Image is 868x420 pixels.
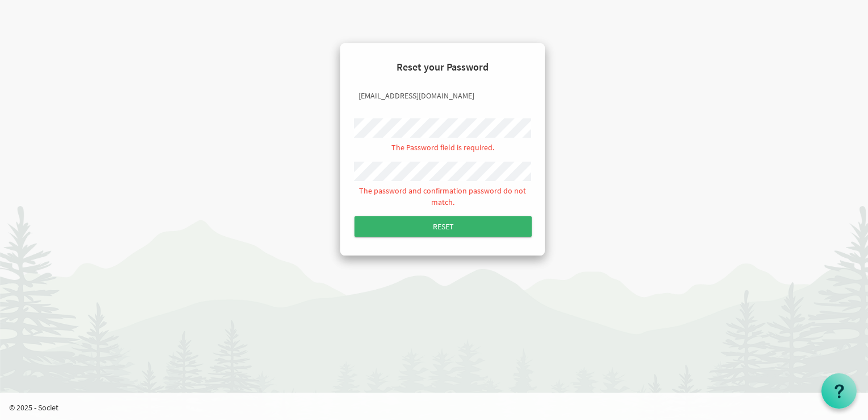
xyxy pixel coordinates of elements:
input: Email [354,87,531,106]
span: The Password field is required. [391,142,494,153]
p: © 2025 - Societ [9,402,868,413]
h4: Reset your Password [349,52,536,82]
input: Reset [354,216,532,237]
span: The password and confirmation password do not match. [359,186,526,207]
